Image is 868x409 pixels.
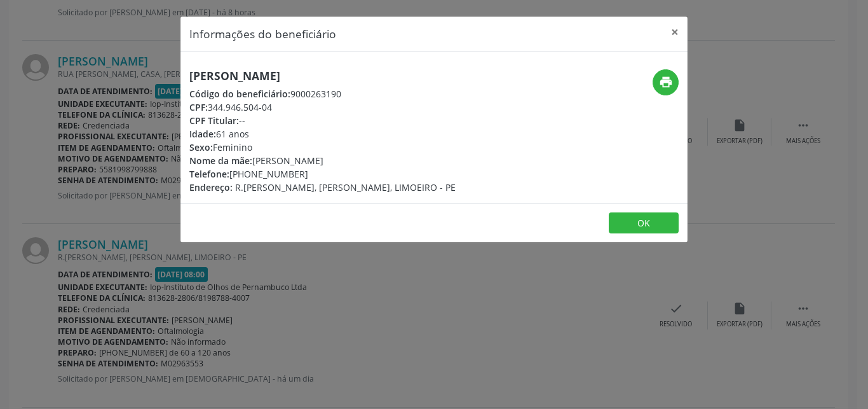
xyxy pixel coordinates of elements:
[189,141,456,154] div: Feminino
[189,69,456,83] h5: [PERSON_NAME]
[189,155,252,167] span: Nome da mãe:
[235,181,456,193] span: R.[PERSON_NAME], [PERSON_NAME], LIMOEIRO - PE
[189,87,456,101] div: 9000263190
[189,167,456,181] div: [PHONE_NUMBER]
[189,154,456,167] div: [PERSON_NAME]
[189,25,336,42] h5: Informações do beneficiário
[189,141,213,153] span: Sexo:
[659,75,673,89] i: print
[189,88,290,100] span: Código do beneficiário:
[189,168,229,180] span: Telefone:
[189,181,233,193] span: Endereço:
[189,114,239,127] span: CPF Titular:
[189,127,456,141] div: 61 anos
[189,114,456,127] div: --
[189,101,208,113] span: CPF:
[609,212,679,234] button: OK
[653,69,679,95] button: print
[189,101,456,114] div: 344.946.504-04
[662,17,688,48] button: Close
[189,128,216,140] span: Idade:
